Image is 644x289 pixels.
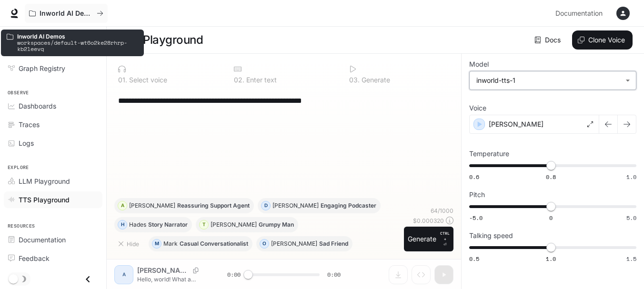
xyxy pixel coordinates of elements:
[360,77,390,83] p: Generate
[77,269,99,289] button: Close drawer
[177,203,250,209] p: Reassuring Support Agent
[200,217,208,232] div: T
[19,101,56,111] span: Dashboards
[549,214,553,222] span: 0
[259,222,294,228] p: Grumpy Man
[4,98,102,114] a: Dashboards
[211,222,257,228] p: [PERSON_NAME]
[262,198,270,213] div: D
[258,198,381,213] button: D[PERSON_NAME]Engaging Podcaster
[440,230,450,248] p: ⏎
[9,273,18,284] span: Dark mode toggle
[19,176,70,186] span: LLM Playground
[552,4,610,23] a: Documentation
[626,255,636,263] span: 1.5
[469,255,479,263] span: 0.5
[4,191,102,208] a: TTS Playground
[469,150,509,157] p: Temperature
[469,214,483,222] span: -5.0
[180,241,248,247] p: Casual Conversationalist
[25,4,108,23] button: All workspaces
[469,105,486,111] p: Voice
[4,173,102,189] a: LLM Playground
[349,77,360,83] p: 0 3 .
[555,8,603,20] span: Documentation
[469,61,489,68] p: Model
[271,241,317,247] p: [PERSON_NAME]
[469,191,485,198] p: Pitch
[489,120,543,129] p: [PERSON_NAME]
[19,138,34,148] span: Logs
[19,63,65,73] span: Graph Registry
[17,40,138,52] p: workspaces/default-wt6o2ke28rhrp-kb2leevq
[4,135,102,151] a: Logs
[19,253,50,263] span: Feedback
[114,198,254,213] button: A[PERSON_NAME]Reassuring Support Agent
[234,77,244,83] p: 0 2 .
[272,203,319,209] p: [PERSON_NAME]
[17,33,138,40] p: Inworld AI Demos
[321,203,376,209] p: Engaging Podcaster
[256,236,352,251] button: O[PERSON_NAME]Sad Friend
[4,116,102,133] a: Traces
[469,173,479,181] span: 0.6
[4,60,102,77] a: Graph Registry
[152,236,161,251] div: M
[533,30,564,50] a: Docs
[114,217,192,232] button: HHadesStory Narrator
[260,236,269,251] div: O
[149,236,252,251] button: MMarkCasual Conversationalist
[127,77,167,83] p: Select voice
[19,195,70,205] span: TTS Playground
[319,241,348,247] p: Sad Friend
[19,120,40,130] span: Traces
[163,241,178,247] p: Mark
[118,77,127,83] p: 0 1 .
[129,222,146,228] p: Hades
[404,227,453,251] button: GenerateCTRL +⏎
[476,76,621,85] div: inworld-tts-1
[129,203,175,209] p: [PERSON_NAME]
[546,255,556,263] span: 1.0
[469,232,513,239] p: Talking speed
[626,214,636,222] span: 5.0
[4,231,102,248] a: Documentation
[244,77,277,83] p: Enter text
[19,235,66,245] span: Documentation
[118,198,127,213] div: A
[148,222,188,228] p: Story Narrator
[114,236,145,251] button: Hide
[118,217,127,232] div: H
[118,30,203,50] h1: TTS Playground
[626,173,636,181] span: 1.0
[40,10,93,18] p: Inworld AI Demos
[196,217,298,232] button: T[PERSON_NAME]Grumpy Man
[440,230,450,242] p: CTRL +
[546,173,556,181] span: 0.8
[572,30,633,50] button: Clone Voice
[470,71,636,90] div: inworld-tts-1
[4,250,102,267] a: Feedback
